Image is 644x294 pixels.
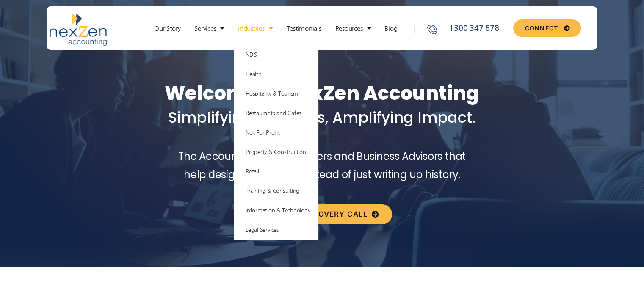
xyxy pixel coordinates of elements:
[254,204,392,224] a: Book a discovery call
[234,143,318,162] a: Property & Construction
[426,23,510,34] a: 1300 347 678
[234,45,318,65] a: NDIS
[142,25,409,33] nav: Menu
[234,162,318,181] a: Retail
[234,104,318,123] a: Restaurants and Cafes
[234,123,318,143] a: Not For Profit
[234,25,276,33] a: Industries
[234,45,318,240] ul: Industries
[234,65,318,84] a: Health
[190,25,228,33] a: Services
[234,220,318,240] a: Legal Services
[150,25,185,33] a: Our Story
[234,201,318,220] a: Information & Technology
[525,25,558,31] span: CONNECT
[331,25,375,33] a: Resources
[178,149,466,181] span: The Accountants, Bookkeepers and Business Advisors that help design your future instead of just w...
[380,25,401,33] a: Blog
[234,84,318,104] a: Hospitality & Tourism
[234,181,318,201] a: Training & Consulting
[282,25,325,33] a: Testimonials
[168,107,476,128] span: Simplifying Numbers, Amplifying Impact.
[513,19,580,37] a: CONNECT
[447,23,499,34] span: 1300 347 678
